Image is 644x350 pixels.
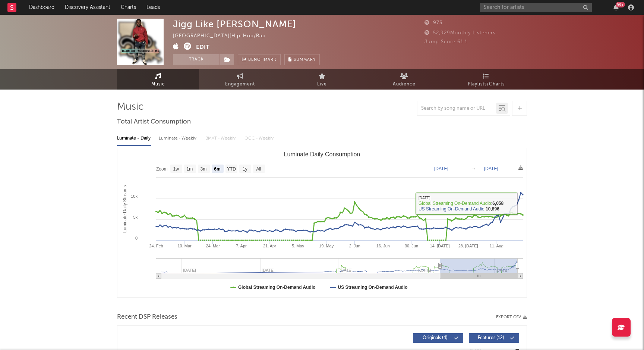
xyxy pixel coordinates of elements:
text: [DATE] [484,166,498,171]
text: 11. Aug [490,244,503,248]
text: → [471,166,476,171]
a: Playlists/Charts [445,69,527,90]
span: Recent DSP Releases [117,313,177,322]
span: 52,929 Monthly Listeners [424,31,496,35]
text: YTD [227,166,236,172]
text: Luminate Daily Consumption [284,151,360,157]
text: [DATE] [434,166,448,171]
div: Luminate - Daily [117,132,151,145]
a: Music [117,69,199,90]
text: 1w [173,166,179,172]
span: Audience [393,80,416,89]
span: Features ( 12 ) [474,336,508,340]
text: 5. May [292,244,304,248]
text: All [256,166,261,172]
text: 2. Jun [349,244,360,248]
text: 30. Jun [405,244,418,248]
text: 1y [243,166,247,172]
a: Live [281,69,363,90]
button: Track [173,54,220,65]
text: 0 [135,236,138,240]
div: 99 + [616,2,625,7]
text: 10. Mar [177,244,192,248]
text: 14. [DATE] [430,244,450,248]
button: 99+ [613,4,619,10]
input: Search for artists [480,3,592,12]
a: Audience [363,69,445,90]
span: Live [317,80,327,89]
text: 16. Jun [376,244,390,248]
span: Engagement [225,80,255,89]
svg: Luminate Daily Consumption [117,148,527,297]
text: 19. May [319,244,334,248]
text: 24. Feb [149,244,163,248]
span: Playlists/Charts [468,80,505,89]
input: Search by song name or URL [417,106,496,112]
text: 7. Apr [236,244,247,248]
text: 21. Apr [263,244,276,248]
button: Summary [284,54,320,65]
span: Jump Score: 61.1 [424,40,467,44]
text: 24. Mar [206,244,220,248]
button: Edit [196,43,209,52]
button: Features(12) [469,333,519,343]
span: Music [151,80,165,89]
text: 6m [214,166,220,172]
text: 28. [DATE] [458,244,478,248]
button: Originals(4) [413,333,463,343]
div: Jigg Like [PERSON_NAME] [173,19,296,29]
text: 3m [201,166,207,172]
div: [GEOGRAPHIC_DATA] | Hip-Hop/Rap [173,32,274,41]
text: Luminate Daily Streams [122,185,127,232]
span: Total Artist Consumption [117,118,191,126]
text: Zoom [156,166,168,172]
text: 10k [131,194,138,199]
text: US Streaming On-Demand Audio [338,285,408,290]
text: Global Streaming On-Demand Audio [238,285,316,290]
text: 1m [187,166,193,172]
span: Summary [294,58,316,62]
text: 5k [133,215,138,219]
span: 973 [424,21,442,25]
div: Luminate - Weekly [159,132,198,145]
span: Originals ( 4 ) [418,336,452,340]
button: Export CSV [496,315,527,319]
a: Engagement [199,69,281,90]
span: Benchmark [248,56,277,65]
a: Benchmark [238,54,281,65]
